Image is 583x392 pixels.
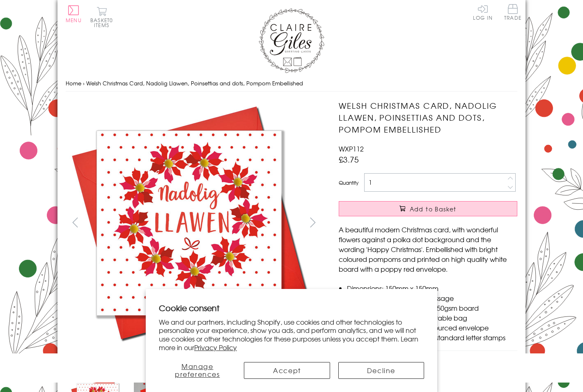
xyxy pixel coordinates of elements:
[94,16,113,29] span: 0 items
[159,362,236,379] button: Manage preferences
[347,283,517,293] li: Dimensions: 150mm x 150mm
[473,4,493,20] a: Log In
[504,4,521,22] a: Trade
[339,144,364,154] span: WXP112
[159,318,424,352] p: We and our partners, including Shopify, use cookies and other technologies to personalize your ex...
[66,100,312,346] img: Welsh Christmas Card, Nadolig Llawen, Poinsettias and dots, Pompom Embellished
[66,213,84,232] button: prev
[339,225,517,274] p: A beautiful modern Christmas card, with wonderful flowers against a polka dot background and the ...
[244,362,330,379] button: Accept
[339,100,517,135] h1: Welsh Christmas Card, Nadolig Llawen, Poinsettias and dots, Pompom Embellished
[339,179,358,186] label: Quantity
[66,79,81,87] a: Home
[83,79,85,87] span: ›
[339,201,517,216] button: Add to Basket
[339,154,359,165] span: £3.75
[66,5,82,23] button: Menu
[194,342,237,352] a: Privacy Policy
[259,8,324,73] img: Claire Giles Greetings Cards
[175,361,220,379] span: Manage preferences
[66,75,517,92] nav: breadcrumbs
[159,302,424,314] h2: Cookie consent
[90,7,113,28] button: Basket0 items
[410,205,457,213] span: Add to Basket
[322,100,569,297] img: Welsh Christmas Card, Nadolig Llawen, Poinsettias and dots, Pompom Embellished
[86,79,303,87] span: Welsh Christmas Card, Nadolig Llawen, Poinsettias and dots, Pompom Embellished
[338,362,424,379] button: Decline
[504,4,521,20] span: Trade
[304,213,322,232] button: next
[66,16,82,24] span: Menu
